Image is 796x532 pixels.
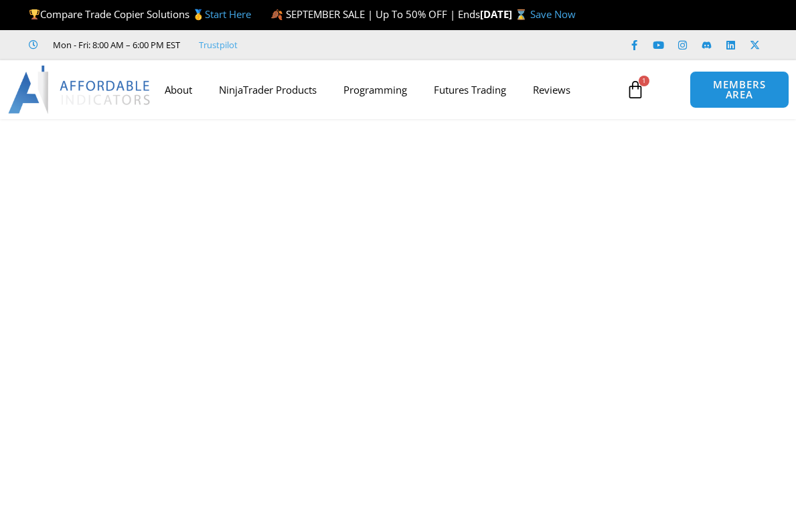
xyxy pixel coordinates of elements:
[205,7,251,21] a: Start Here
[29,9,39,19] img: 🏆
[480,7,530,21] strong: [DATE] ⌛
[151,74,621,105] nav: Menu
[50,37,180,53] span: Mon - Fri: 8:00 AM – 6:00 PM EST
[8,66,152,114] img: LogoAI | Affordable Indicators – NinjaTrader
[151,74,206,105] a: About
[606,70,665,109] a: 1
[420,74,520,105] a: Futures Trading
[530,7,576,21] a: Save Now
[690,71,789,108] a: MEMBERS AREA
[520,74,584,105] a: Reviews
[29,7,251,21] span: Compare Trade Copier Solutions 🥇
[639,76,649,86] span: 1
[199,37,238,53] a: Trustpilot
[206,74,330,105] a: NinjaTrader Products
[704,80,775,100] span: MEMBERS AREA
[330,74,420,105] a: Programming
[270,7,480,21] span: 🍂 SEPTEMBER SALE | Up To 50% OFF | Ends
